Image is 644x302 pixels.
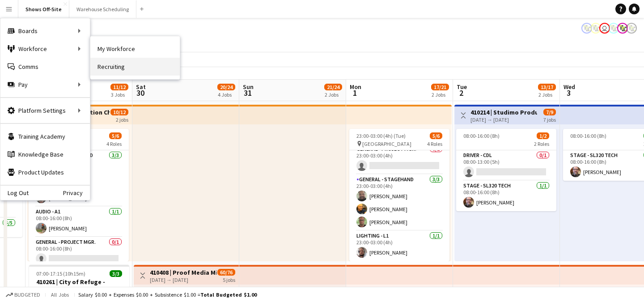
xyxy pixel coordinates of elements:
[350,83,361,91] span: Mon
[69,0,136,18] button: Warehouse Scheduling
[0,128,90,145] a: Training Academy
[0,145,90,163] a: Knowledge Base
[608,23,619,34] app-user-avatar: Labor Coordinator
[432,91,449,98] div: 2 Jobs
[150,276,216,283] div: [DATE] → [DATE]
[218,91,235,98] div: 4 Jobs
[0,163,90,181] a: Product Updates
[4,290,42,300] button: Budgeted
[617,23,628,34] app-user-avatar: Labor Coordinator
[470,108,537,116] h3: 410214 | Studimo Productions
[599,23,610,34] app-user-avatar: Toryn Tamborello
[241,88,254,98] span: 31
[431,84,449,90] span: 17/21
[223,276,235,283] div: 5 jobs
[456,181,556,211] app-card-role: Stage - SL320 Tech1/108:00-16:00 (8h)[PERSON_NAME]
[90,40,180,58] a: My Workforce
[109,132,122,139] span: 5/6
[29,237,129,268] app-card-role: General - Project Mgr.0/108:00-16:00 (8h)
[581,23,592,34] app-user-avatar: Labor Coordinator
[349,129,449,261] app-job-card: 23:00-03:00 (4h) (Tue)5/6 [GEOGRAPHIC_DATA]4 Roles[PERSON_NAME]General - Project Mgr.0/123:00-03:...
[0,102,90,119] div: Platform Settings
[49,291,71,298] span: All jobs
[110,84,128,90] span: 11/12
[538,91,555,98] div: 2 Jobs
[457,83,467,91] span: Tue
[348,88,361,98] span: 1
[135,88,146,98] span: 30
[349,144,449,174] app-card-role: General - Project Mgr.0/123:00-03:00 (4h)
[538,84,556,90] span: 13/17
[36,270,85,277] span: 07:00-17:15 (10h15m)
[427,140,442,147] span: 4 Roles
[456,129,556,211] app-job-card: 08:00-16:00 (8h)1/22 RolesDriver - CDL0/108:00-13:00 (5h) Stage - SL320 Tech1/108:00-16:00 (8h)[P...
[200,291,257,298] span: Total Budgeted $1.00
[349,174,449,231] app-card-role: General - Stagehand3/323:00-03:00 (4h)[PERSON_NAME][PERSON_NAME][PERSON_NAME]
[18,0,69,18] button: Shows Off-Site
[543,115,556,123] div: 7 jobs
[14,292,40,298] span: Budgeted
[470,116,537,123] div: [DATE] → [DATE]
[106,140,122,147] span: 4 Roles
[626,23,637,34] app-user-avatar: Labor Coordinator
[217,269,235,276] span: 60/76
[0,58,90,76] a: Comms
[63,189,90,196] a: Privacy
[0,40,90,58] div: Workforce
[534,140,549,147] span: 2 Roles
[570,132,606,139] span: 08:00-16:00 (8h)
[455,88,467,98] span: 2
[136,83,146,91] span: Sat
[537,132,549,139] span: 1/2
[563,83,575,91] span: Wed
[29,278,129,294] h3: 410261 | City of Refuge - Guinness KickBall Game
[562,88,575,98] span: 3
[325,91,342,98] div: 2 Jobs
[349,231,449,261] app-card-role: Lighting - L11/123:00-03:00 (4h)[PERSON_NAME]
[463,132,500,139] span: 08:00-16:00 (8h)
[543,109,556,115] span: 7/9
[456,150,556,181] app-card-role: Driver - CDL0/108:00-13:00 (5h)
[356,132,406,139] span: 23:00-03:00 (4h) (Tue)
[90,58,180,76] a: Recruiting
[324,84,342,90] span: 21/24
[217,84,235,90] span: 20/24
[116,115,128,123] div: 2 jobs
[110,109,128,115] span: 10/12
[590,23,601,34] app-user-avatar: Labor Coordinator
[0,76,90,94] div: Pay
[110,270,122,277] span: 3/3
[0,22,90,40] div: Boards
[78,291,257,298] div: Salary $0.00 + Expenses $0.00 + Subsistence $1.00 =
[430,132,442,139] span: 5/6
[29,207,129,237] app-card-role: Audio - A11/108:00-16:00 (8h)[PERSON_NAME]
[362,140,411,147] span: [GEOGRAPHIC_DATA]
[0,189,29,196] a: Log Out
[243,83,254,91] span: Sun
[150,268,216,276] h3: 410408 | Proof Media Mix - Virgin Cruise 2025
[111,91,128,98] div: 3 Jobs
